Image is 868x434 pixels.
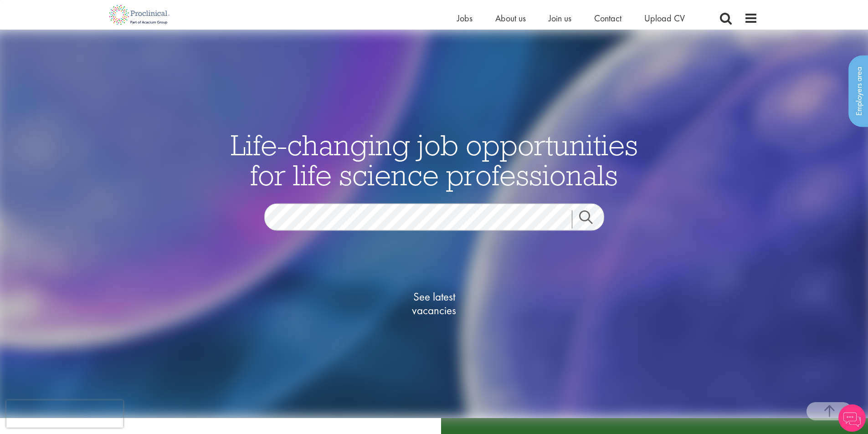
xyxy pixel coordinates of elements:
a: About us [495,12,526,24]
a: See latestvacancies [389,254,480,354]
a: Contact [594,12,621,24]
a: Join us [549,12,571,24]
a: Job search submit button [572,210,611,229]
span: See latest vacancies [389,290,480,317]
img: Chatbot [838,404,866,432]
a: Jobs [457,12,473,24]
a: Upload CV [644,12,685,24]
span: Life-changing job opportunities for life science professionals [231,127,638,193]
iframe: reCAPTCHA [6,400,123,428]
